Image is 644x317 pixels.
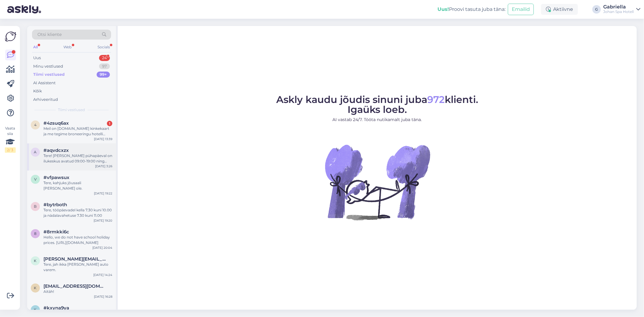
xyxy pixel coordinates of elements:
[603,9,634,14] div: Johan Spa Hotell
[107,121,112,126] div: 1
[43,180,112,191] div: Tere, kahjuks jõusaali [PERSON_NAME] ole.
[37,31,62,38] span: Otsi kliente
[437,6,449,12] b: Uus!
[541,4,578,15] div: Aktiivne
[5,147,16,153] div: 2 / 3
[276,117,478,123] p: AI vastab 24/7. Tööta nutikamalt juba täna.
[32,43,39,51] div: All
[603,5,640,14] a: GabriellaJohan Spa Hotell
[33,72,65,78] div: Tiimi vestlused
[508,4,534,15] button: Emailid
[92,245,112,250] div: [DATE] 20:04
[323,128,432,236] img: No Chat active
[97,72,110,78] div: 99+
[34,258,37,263] span: k
[33,63,63,69] div: Minu vestlused
[43,120,69,126] span: #4zsuq6ax
[43,126,112,137] div: Meil on [DOMAIN_NAME] kinkekaart ja me tegime broneeringu hotelli kaudu
[43,229,69,235] span: #8rmkki6c
[276,94,478,115] span: Askly kaudu jõudis sinuni juba klienti. Igaüks loeb.
[94,218,112,223] div: [DATE] 19:20
[33,55,41,61] div: Uus
[99,55,110,61] div: 24
[58,107,85,113] span: Tiimi vestlused
[94,294,112,299] div: [DATE] 16:28
[34,286,37,290] span: k
[62,43,73,51] div: Web
[5,126,16,153] div: Vaata siia
[33,80,56,86] div: AI Assistent
[34,150,37,154] span: a
[34,231,37,236] span: 8
[34,177,37,181] span: v
[94,137,112,141] div: [DATE] 13:39
[43,305,69,311] span: #kxyna9ya
[43,175,69,180] span: #vfpawsux
[43,262,112,273] div: Tere, jah ikka [PERSON_NAME] auto varem.
[43,207,112,218] div: Tere, tööpäevadel kella 7.30 kuni 10.00 ja nädalavahetuse 7.30 kuni 11.00
[93,273,112,277] div: [DATE] 14:24
[33,88,42,94] div: Kõik
[43,289,112,294] div: Aitäh!
[99,63,110,69] div: 97
[96,43,111,51] div: Socials
[437,6,505,13] div: Proovi tasuta juba täna:
[34,307,37,312] span: k
[43,148,69,153] span: #aqvdcxzx
[43,202,67,207] span: #bytrboth
[43,153,112,164] div: Tere! [PERSON_NAME] pühapäeval on ilukeskus avatud 09:00-19:00 ning esmaspäeval 18.08 on ilukesku...
[592,5,601,14] div: G
[34,204,37,209] span: b
[427,94,445,105] span: 972
[95,164,112,168] div: [DATE] 3:26
[603,5,634,9] div: Gabriella
[5,31,16,42] img: Askly Logo
[34,123,37,127] span: 4
[33,97,58,103] div: Arhiveeritud
[43,235,112,245] div: Hello, we do not have school holiday prices. [URL][DOMAIN_NAME]
[43,283,106,289] span: kaidi.jyrimae@hotmail.com
[43,256,106,262] span: kaarin.kiisler@gmail.com
[94,191,112,196] div: [DATE] 19:22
